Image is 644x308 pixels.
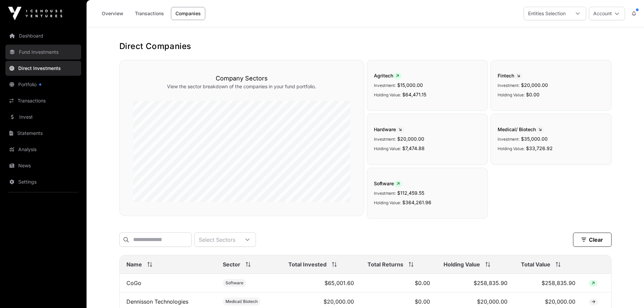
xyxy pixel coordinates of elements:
[397,190,424,196] span: $112,459.55
[526,145,553,151] span: $33,726.92
[437,274,514,292] td: $258,835.90
[126,260,142,268] span: Name
[498,92,525,97] span: Holding Value:
[5,45,81,60] a: Fund Investments
[5,93,81,108] a: Transactions
[524,7,570,20] div: Entities Selection
[526,92,540,97] span: $0.00
[573,233,612,247] button: Clear
[225,299,258,304] span: Medical/ Biotech
[589,7,625,20] button: Account
[521,260,550,268] span: Total Value
[374,146,401,151] span: Holding Value:
[223,260,240,268] span: Sector
[521,136,548,142] span: $35,000.00
[374,180,481,187] span: Software
[126,298,188,305] a: Dennisson Technologies
[130,7,168,20] a: Transactions
[195,233,239,246] div: Select Sectors
[514,274,582,292] td: $258,835.90
[119,41,612,52] h1: Direct Companies
[126,280,141,286] a: CoGo
[5,158,81,173] a: News
[402,199,431,205] span: $364,261.96
[498,137,520,142] span: Investment:
[282,274,361,292] td: $65,001.60
[133,74,350,83] h3: Company Sectors
[367,260,403,268] span: Total Returns
[8,7,62,20] img: Icehouse Ventures Logo
[498,83,520,88] span: Investment:
[402,145,425,151] span: $7,474.88
[5,61,81,76] a: Direct Investments
[374,83,396,88] span: Investment:
[374,72,481,79] span: Agritech
[374,200,401,205] span: Holding Value:
[402,92,426,97] span: $64,471.15
[397,82,423,88] span: $15,000.00
[5,174,81,189] a: Settings
[5,126,81,141] a: Statements
[498,146,525,151] span: Holding Value:
[171,7,205,20] a: Companies
[374,137,396,142] span: Investment:
[498,126,604,133] span: Medical/ Biotech
[397,136,424,142] span: $20,000.00
[374,126,481,133] span: Hardware
[288,260,327,268] span: Total Invested
[5,77,81,92] a: Portfolio
[610,276,644,308] iframe: Chat Widget
[498,72,604,79] span: Fintech
[5,142,81,157] a: Analysis
[521,82,548,88] span: $20,000.00
[374,92,401,97] span: Holding Value:
[361,274,437,292] td: $0.00
[225,280,243,286] span: Software
[97,7,128,20] a: Overview
[444,260,480,268] span: Holding Value
[5,28,81,43] a: Dashboard
[5,110,81,124] a: Invest
[374,191,396,196] span: Investment:
[133,83,350,90] p: View the sector breakdown of the companies in your fund portfolio.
